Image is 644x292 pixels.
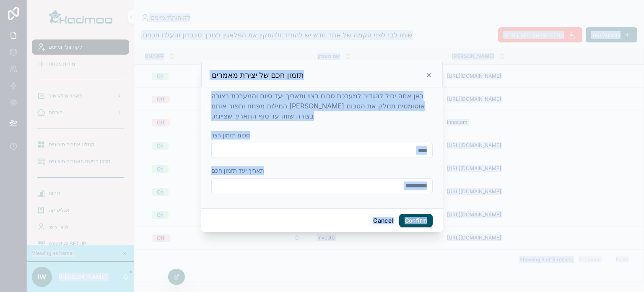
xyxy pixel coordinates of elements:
button: Confirm [399,214,433,227]
span: כאן אתה יכול להגדיר למערכת סכום רצוי ותאריך יעד סיום והמערכת בצורה אוטומטית תחלק את הסכום [PERSON... [211,92,425,120]
span: סכום תזמון רצוי [211,132,250,139]
h3: תזמון חכם של יצירת מאמרים [212,70,304,80]
span: תאריך יעד תזמון חכם [211,167,264,174]
button: Cancel [368,214,399,227]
